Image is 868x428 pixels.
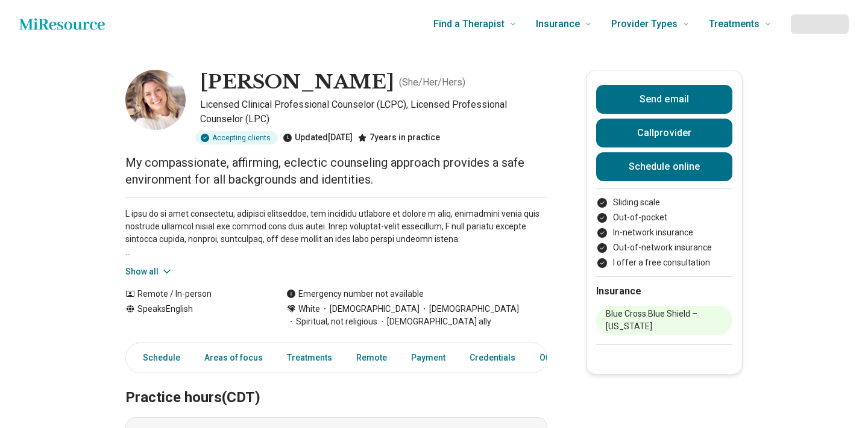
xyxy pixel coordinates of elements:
div: Speaks English [125,303,262,328]
span: White [298,303,320,315]
a: Home page [19,12,105,36]
span: [DEMOGRAPHIC_DATA] ally [377,315,491,328]
li: Out-of-network insurance [596,241,732,254]
a: Credentials [462,346,523,370]
span: [DEMOGRAPHIC_DATA] [320,303,420,315]
h1: [PERSON_NAME] [200,70,394,95]
a: Schedule online [596,152,732,181]
p: ( She/Her/Hers ) [399,75,465,90]
h2: Practice hours (CDT) [125,359,547,408]
div: 7 years in practice [357,131,440,144]
div: Remote / In-person [125,288,262,300]
button: Send email [596,85,732,114]
a: Remote [349,346,394,370]
h2: Insurance [596,284,732,299]
li: I offer a free consultation [596,256,732,269]
p: My compassionate, affirming, eclectic counseling approach provides a safe environment for all bac... [125,154,547,188]
span: Find a Therapist [433,16,505,33]
div: Updated [DATE] [283,131,353,144]
li: Out-of-pocket [596,211,732,224]
span: Spiritual, not religious [286,315,377,328]
p: L ipsu do si amet consectetu, adipisci elitseddoe, tem incididu utlabore et dolore m aliq, enimad... [125,208,547,258]
ul: Payment options [596,196,732,269]
a: Other [532,346,576,370]
div: Emergency number not available [286,288,424,300]
p: Licensed Clinical Professional Counselor (LCPC), Licensed Professional Counselor (LPC) [200,98,547,126]
a: Schedule [128,346,187,370]
li: In-network insurance [596,226,732,239]
li: Sliding scale [596,196,732,209]
a: Areas of focus [197,346,270,370]
span: [DEMOGRAPHIC_DATA] [420,303,519,315]
span: Insurance [536,16,580,33]
img: Peggy Tomchek, Licensed Clinical Professional Counselor (LCPC) [125,70,186,130]
a: Treatments [280,346,339,370]
span: Provider Types [611,16,678,33]
button: Callprovider [596,119,732,147]
a: Payment [404,346,453,370]
div: Accepting clients [195,131,278,144]
button: Show all [125,265,173,278]
span: Treatments [709,16,759,33]
li: Blue Cross Blue Shield – [US_STATE] [596,306,732,335]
